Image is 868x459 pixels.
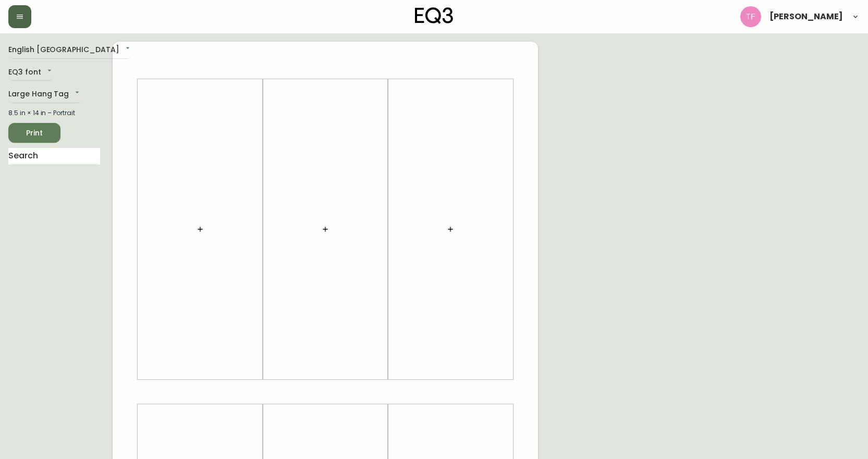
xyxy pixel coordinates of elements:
div: English [GEOGRAPHIC_DATA] [8,42,132,59]
span: Print [17,127,52,140]
input: Search [8,148,100,165]
span: [PERSON_NAME] [769,13,843,21]
img: 509424b058aae2bad57fee408324c33f [740,6,761,27]
div: 8.5 in × 14 in – Portrait [8,108,100,118]
div: EQ3 font [8,64,54,81]
button: Print [8,123,60,143]
img: logo [415,7,454,24]
div: Large Hang Tag [8,86,81,103]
